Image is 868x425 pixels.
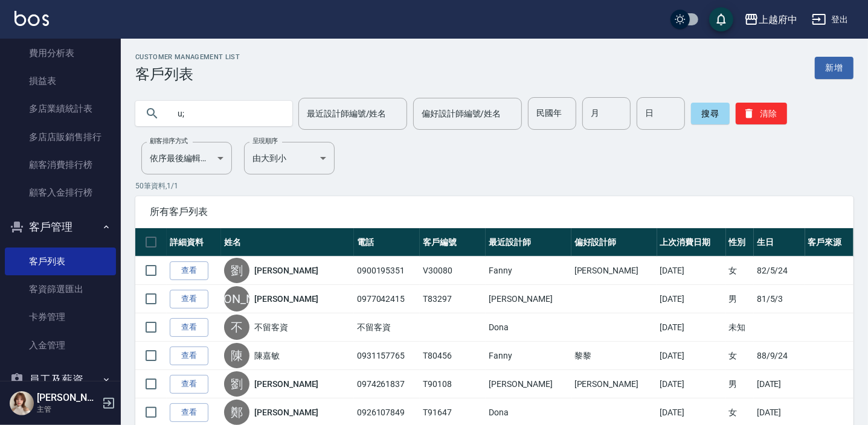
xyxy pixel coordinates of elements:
td: 不留客資 [354,313,420,342]
a: 費用分析表 [5,39,116,67]
label: 顧客排序方式 [150,136,188,145]
th: 性別 [726,228,754,257]
td: 0977042415 [354,285,420,313]
a: 客資篩選匯出 [5,275,116,303]
div: [PERSON_NAME] [224,286,249,312]
td: 82/5/24 [754,257,805,285]
div: 陳 [224,343,249,368]
input: 搜尋關鍵字 [169,97,283,130]
td: 男 [726,285,754,313]
th: 最近設計師 [486,228,571,257]
a: 多店業績統計表 [5,95,116,123]
td: 81/5/3 [754,285,805,313]
button: 客戶管理 [5,211,116,243]
th: 生日 [754,228,805,257]
a: [PERSON_NAME] [254,378,318,390]
h3: 客戶列表 [135,66,240,83]
div: 鄭 [224,400,249,425]
td: [PERSON_NAME] [571,257,657,285]
td: 88/9/24 [754,342,805,370]
a: 卡券管理 [5,303,116,331]
td: V30080 [420,257,486,285]
span: 所有客戶列表 [150,206,839,218]
button: save [709,7,733,31]
td: [DATE] [657,285,726,313]
button: 搜尋 [691,103,730,124]
div: 由大到小 [244,142,335,174]
td: 女 [726,342,754,370]
td: 男 [726,370,754,398]
div: 劉 [224,258,249,283]
button: 上越府中 [739,7,802,32]
a: 多店店販銷售排行 [5,123,116,151]
td: 女 [726,257,754,285]
h5: [PERSON_NAME] [37,392,98,404]
img: Person [10,391,34,415]
a: 陳嘉敏 [254,350,280,362]
td: [PERSON_NAME] [571,370,657,398]
td: Fanny [486,342,571,370]
a: [PERSON_NAME] [254,264,318,276]
a: 顧客消費排行榜 [5,151,116,179]
button: 清除 [736,103,787,124]
th: 詳細資料 [167,228,221,257]
button: 登出 [807,8,854,31]
td: 黎黎 [571,342,657,370]
td: [DATE] [657,257,726,285]
td: Dona [486,313,571,342]
div: 上越府中 [759,12,797,27]
a: 查看 [170,403,208,422]
td: 0900195351 [354,257,420,285]
a: 顧客入金排行榜 [5,179,116,206]
button: 員工及薪資 [5,364,116,395]
td: [DATE] [657,342,726,370]
a: 入金管理 [5,331,116,359]
a: 查看 [170,375,208,394]
label: 呈現順序 [252,136,278,145]
a: [PERSON_NAME] [254,406,318,418]
a: 不留客資 [254,321,288,333]
a: 查看 [170,347,208,365]
div: 不 [224,315,249,340]
td: 未知 [726,313,754,342]
td: T83297 [420,285,486,313]
a: [PERSON_NAME] [254,293,318,305]
a: 客戶列表 [5,248,116,275]
a: 查看 [170,290,208,308]
td: [DATE] [657,370,726,398]
td: [PERSON_NAME] [486,370,571,398]
td: T80456 [420,342,486,370]
td: [DATE] [754,370,805,398]
a: 查看 [170,261,208,280]
td: Fanny [486,257,571,285]
th: 電話 [354,228,420,257]
td: [DATE] [657,313,726,342]
td: T90108 [420,370,486,398]
th: 客戶編號 [420,228,486,257]
td: 0931157765 [354,342,420,370]
h2: Customer Management List [135,53,240,61]
img: Logo [14,11,49,26]
th: 姓名 [221,228,354,257]
th: 客戶來源 [805,228,854,257]
p: 主管 [37,404,98,415]
th: 上次消費日期 [657,228,726,257]
td: [PERSON_NAME] [486,285,571,313]
div: 依序最後編輯時間 [141,142,232,174]
a: 新增 [815,57,854,79]
td: 0974261837 [354,370,420,398]
div: 劉 [224,371,249,397]
th: 偏好設計師 [571,228,657,257]
a: 查看 [170,318,208,337]
p: 50 筆資料, 1 / 1 [135,181,854,191]
a: 損益表 [5,67,116,95]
